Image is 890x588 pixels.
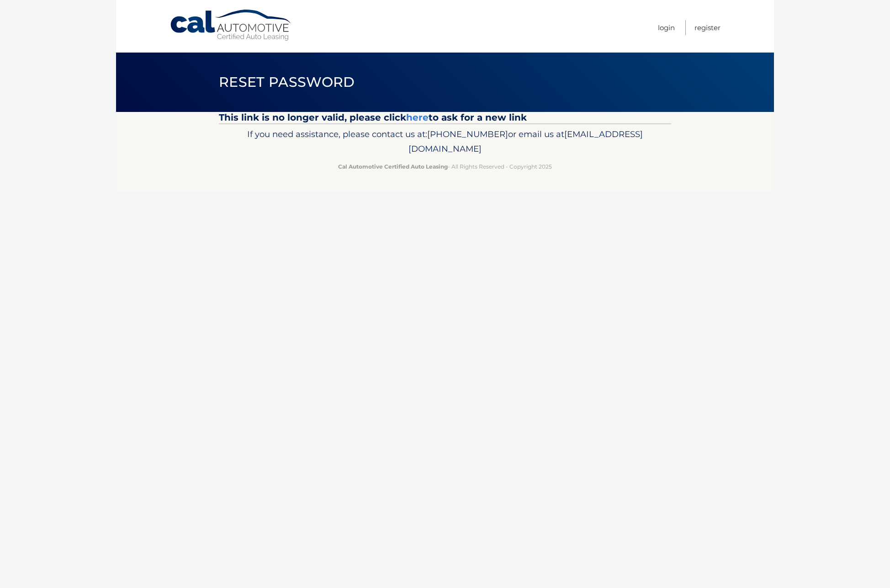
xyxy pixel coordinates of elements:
[658,20,675,35] a: Login
[170,9,293,42] a: Cal Automotive
[694,20,720,35] a: Register
[219,74,355,90] span: Reset Password
[427,129,508,139] span: [PHONE_NUMBER]
[338,163,448,170] strong: Cal Automotive Certified Auto Leasing
[408,129,643,154] span: [EMAIL_ADDRESS][DOMAIN_NAME]
[225,127,665,156] p: If you need assistance, please contact us at: or email us at
[219,112,671,123] h2: This link is no longer valid, please click to ask for a new link
[406,112,429,123] a: here
[225,162,665,171] p: - All Rights Reserved - Copyright 2025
